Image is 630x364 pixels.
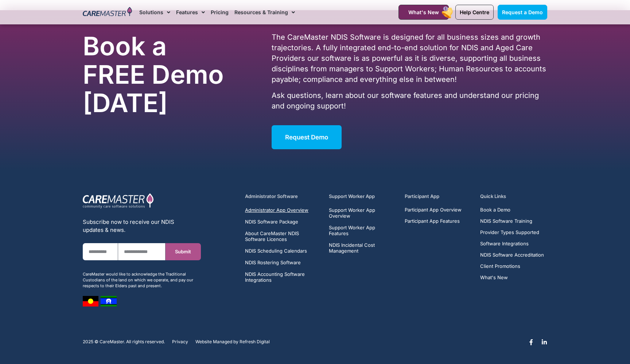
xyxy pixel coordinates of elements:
[245,219,320,225] a: NDIS Software Package
[480,230,544,235] a: Provider Types Supported
[101,296,117,306] img: image 8
[245,248,307,254] span: NDIS Scheduling Calendars
[455,5,494,20] a: Help Centre
[405,218,460,224] span: Participant App Features
[405,207,462,213] a: Participant App Overview
[329,225,396,236] a: Support Worker App Features
[245,260,301,265] span: NDIS Rostering Software
[245,248,320,254] a: NDIS Scheduling Calendars
[83,32,234,117] h2: Book a FREE Demo [DATE]
[405,193,472,200] h5: Participant App
[83,296,98,306] img: image 7
[272,32,547,85] p: The CareMaster NDIS Software is designed for all business sizes and growth trajectories. A fully ...
[480,241,529,246] span: Software Integrations
[245,260,320,265] a: NDIS Rostering Software
[175,249,191,254] span: Submit
[83,7,132,18] img: CareMaster Logo
[480,218,532,224] span: NDIS Software Training
[83,193,154,209] img: CareMaster Logo Part
[172,339,188,344] a: Privacy
[398,5,449,20] a: What's New
[405,218,462,224] a: Participant App Features
[480,275,544,280] a: What's New
[245,193,320,200] h5: Administrator Software
[329,242,396,254] a: NDIS Incidental Cost Management
[460,9,489,15] span: Help Centre
[480,264,520,269] span: Client Promotions
[240,339,270,344] a: Refresh Digital
[245,219,298,225] span: NDIS Software Package
[245,230,320,242] a: About CareMaster NDIS Software Licences
[480,230,539,235] span: Provider Types Supported
[245,207,308,213] span: Administrator App Overview
[245,271,320,283] a: NDIS Accounting Software Integrations
[480,275,508,280] span: What's New
[83,218,201,234] div: Subscribe now to receive our NDIS updates & news.
[285,134,328,141] span: Request Demo
[502,9,543,15] span: Request a Demo
[498,5,547,20] a: Request a Demo
[480,264,544,269] a: Client Promotions
[480,218,544,224] a: NDIS Software Training
[480,207,510,213] span: Book a Demo
[272,125,342,149] a: Request Demo
[83,339,165,344] p: 2025 © CareMaster. All rights reserved.
[480,207,544,213] a: Book a Demo
[480,241,544,246] a: Software Integrations
[329,207,396,219] a: Support Worker App Overview
[195,339,238,344] span: Website Managed by
[245,207,320,213] a: Administrator App Overview
[83,271,201,289] div: CareMaster would like to acknowledge the Traditional Custodians of the land on which we operate, ...
[408,9,439,15] span: What's New
[480,193,547,200] h5: Quick Links
[166,243,201,260] button: Submit
[480,252,544,258] a: NDIS Software Accreditation
[272,90,547,111] p: Ask questions, learn about our software features and understand our pricing and ongoing support!
[329,193,396,200] h5: Support Worker App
